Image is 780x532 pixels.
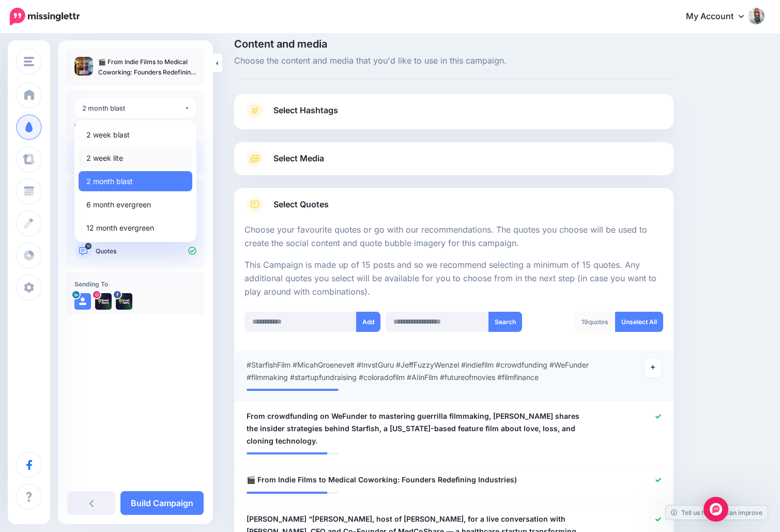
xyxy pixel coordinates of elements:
span: Select Media [273,151,324,165]
button: Add [356,312,380,332]
button: Search [488,312,522,332]
span: Select Hashtags [273,103,338,117]
img: user_default_image.png [74,293,91,310]
p: This Campaign is made up of 15 posts and so we recommend selecting a minimum of 15 quotes. Any ad... [244,259,663,299]
img: 500306017_122099016968891698_547164407858047431_n-bsa154743.jpg [116,293,132,310]
button: 2 month blast [74,98,196,118]
span: 🎬 From Indie Films to Medical Coworking: Founders Redefining Industries) [247,474,517,486]
span: 2 week lite [86,152,123,164]
span: 19 [85,243,91,249]
span: 12 month evergreen [86,222,154,234]
span: 2 month blast [86,175,133,188]
img: menu.png [24,57,34,66]
span: From crowdfunding on WeFunder to mastering guerrilla filmmaking, [PERSON_NAME] shares the insider... [247,410,589,447]
a: Tell us how we can improve [666,506,768,520]
img: Missinglettr [10,8,80,25]
a: Select Hashtags [244,102,663,129]
div: Open Intercom Messenger [703,497,728,522]
h4: Sending To [74,280,196,288]
img: 500636241_17843655336497570_6223560818517383544_n-bsa154745.jpg [95,293,112,310]
a: Select Quotes [244,196,663,223]
span: 6 month evergreen [86,199,151,211]
a: Select Media [244,150,663,167]
a: Unselect All [615,312,663,332]
span: 19 [582,318,588,326]
span: #StarfishFilm #MicahGroenevelt #InvstGuru #JeffFuzzyWenzel #indiefilm #crowdfunding #WeFunder #fi... [247,359,589,384]
p: Quotes [96,247,196,256]
a: My Account [676,4,764,29]
span: Choose the content and media that you'd like to use in this campaign. [234,54,674,68]
div: 2 month blast [82,102,184,114]
div: quotes [574,312,616,332]
span: Content and media [234,39,674,49]
p: 🎬 From Indie Films to Medical Coworking: Founders Redefining Industries) [98,57,196,78]
img: 3457385e81618e2ac767445b4aa7b0fe_thumb.jpg [74,57,93,75]
p: Choose your favourite quotes or go with our recommendations. The quotes you choose will be used t... [244,223,663,250]
span: Select Quotes [273,197,329,211]
span: 2 week blast [86,129,130,141]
